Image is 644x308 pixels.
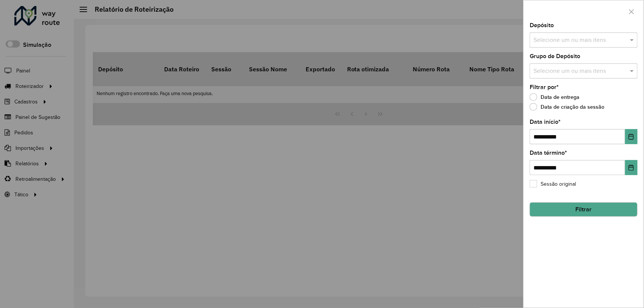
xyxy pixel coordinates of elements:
[530,93,579,101] label: Data de entrega
[530,180,576,188] label: Sessão original
[530,83,559,92] label: Filtrar por
[625,129,638,144] button: Choose Date
[625,160,638,175] button: Choose Date
[530,21,554,30] label: Depósito
[530,117,561,126] label: Data início
[530,202,638,217] button: Filtrar
[530,52,580,61] label: Grupo de Depósito
[530,103,604,111] label: Data de criação da sessão
[530,148,567,157] label: Data término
